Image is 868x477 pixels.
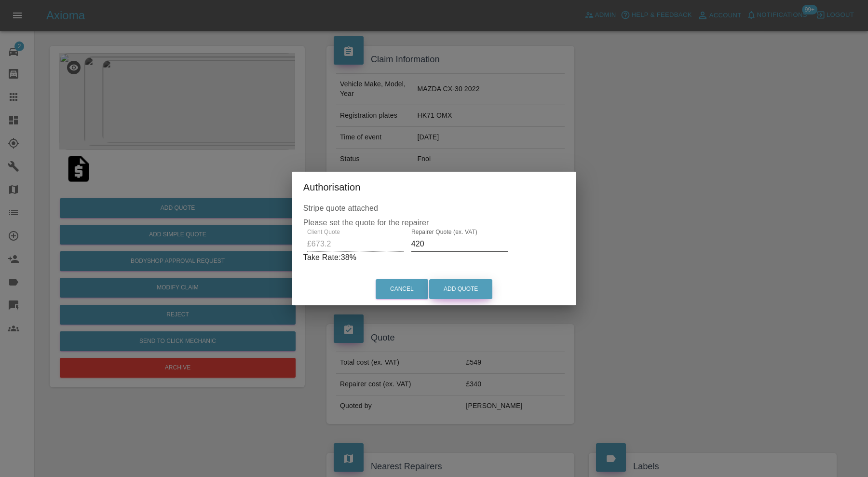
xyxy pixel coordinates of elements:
[303,203,565,214] p: Stripe quote attached
[411,228,477,236] label: Repairer Quote (ex. VAT)
[303,252,565,263] p: Take Rate: 38 %
[303,203,565,229] p: Please set the quote for the repairer
[429,279,492,299] button: Add Quote
[376,279,428,299] button: Cancel
[292,172,577,203] h2: Authorisation
[307,228,340,236] label: Client Quote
